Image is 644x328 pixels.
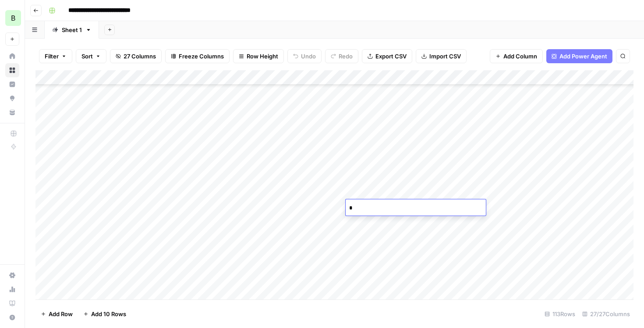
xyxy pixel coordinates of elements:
[5,63,19,77] a: Browse
[179,52,224,61] span: Freeze Columns
[429,52,461,61] span: Import CSV
[5,310,19,324] button: Help + Support
[78,307,131,321] button: Add 10 Rows
[39,49,72,63] button: Filter
[5,7,19,29] button: Workspace: Blindspot
[362,49,412,63] button: Export CSV
[375,52,407,61] span: Export CSV
[5,49,19,63] a: Home
[233,49,284,63] button: Row Height
[546,49,612,63] button: Add Power Agent
[416,49,467,63] button: Import CSV
[110,49,162,63] button: 27 Columns
[45,52,59,61] span: Filter
[5,282,19,296] a: Usage
[5,268,19,282] a: Settings
[62,25,82,34] div: Sheet 1
[301,52,316,61] span: Undo
[503,52,537,61] span: Add Column
[559,52,607,61] span: Add Power Agent
[5,105,19,119] a: Your Data
[11,13,15,23] span: B
[81,52,93,61] span: Sort
[124,52,156,61] span: 27 Columns
[325,49,358,63] button: Redo
[91,310,126,318] span: Add 10 Rows
[76,49,106,63] button: Sort
[339,52,353,61] span: Redo
[5,77,19,91] a: Insights
[490,49,543,63] button: Add Column
[541,307,579,321] div: 113 Rows
[5,296,19,310] a: Learning Hub
[45,21,99,39] a: Sheet 1
[165,49,230,63] button: Freeze Columns
[49,310,73,318] span: Add Row
[35,307,78,321] button: Add Row
[287,49,322,63] button: Undo
[247,52,278,61] span: Row Height
[579,307,633,321] div: 27/27 Columns
[5,91,19,105] a: Opportunities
